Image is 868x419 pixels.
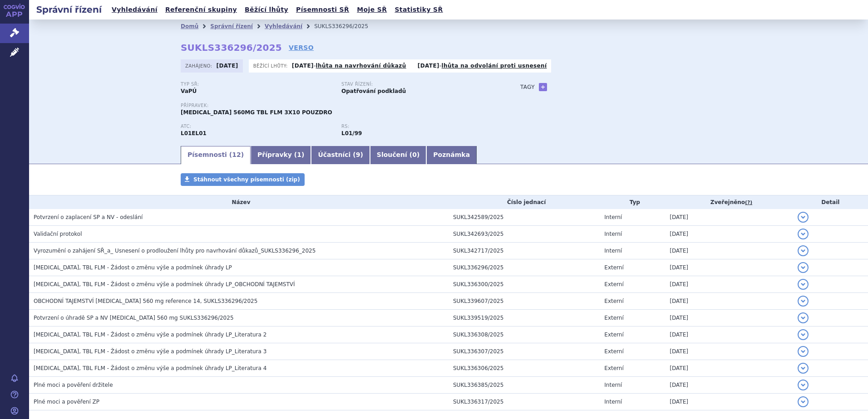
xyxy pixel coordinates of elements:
[34,264,232,271] span: IMBRUVICA, TBL FLM - Žádost o změnu výše a podmínek úhrady LP
[232,151,241,158] span: 12
[181,146,251,164] a: Písemnosti (12)
[665,343,793,360] td: [DATE]
[292,62,406,69] p: -
[181,23,198,29] a: Domů
[356,151,360,158] span: 9
[34,348,266,355] span: IMBRUVICA, TBL FLM - Žádost o změnu výše a podmínek úhrady LP_Literatura 3
[292,63,314,69] strong: [DATE]
[449,394,600,410] td: SUKL336317/2025
[29,195,449,209] th: Název
[253,62,290,69] span: Běžící lhůty:
[251,146,311,164] a: Přípravky (1)
[798,229,809,239] button: detail
[798,245,809,256] button: detail
[181,173,305,186] a: Stáhnout všechny písemnosti (zip)
[341,130,362,136] strong: ibrutinib
[341,124,493,129] p: RS:
[109,4,160,16] a: Vyhledávání
[181,124,332,129] p: ATC:
[34,315,234,321] span: Potvrzení o úhradě SP a NV Imbruvica 560 mg SUKLS336296/2025
[798,380,809,390] button: detail
[665,243,793,259] td: [DATE]
[665,377,793,394] td: [DATE]
[449,276,600,293] td: SUKL336300/2025
[426,146,477,164] a: Poznámka
[449,259,600,276] td: SUKL336296/2025
[217,63,238,69] strong: [DATE]
[745,200,752,206] abbr: (?)
[193,176,300,183] span: Stáhnout všechny písemnosti (zip)
[604,248,622,254] span: Interní
[665,310,793,326] td: [DATE]
[798,262,809,273] button: detail
[412,151,417,158] span: 0
[449,343,600,360] td: SUKL336307/2025
[34,248,316,254] span: Vyrozumění o zahájení SŘ_a_ Usnesení o prodloužení lhůty pro navrhování důkazů_SUKLS336296_2025
[354,4,390,16] a: Moje SŘ
[242,4,291,16] a: Běžící lhůty
[442,63,547,69] a: lhůta na odvolání proti usnesení
[293,4,352,16] a: Písemnosti SŘ
[181,130,207,136] strong: IBRUTINIB
[210,23,253,29] a: Správní řízení
[665,276,793,293] td: [DATE]
[449,293,600,310] td: SUKL339607/2025
[34,298,257,304] span: OBCHODNÍ TAJEMSTVÍ Imbruvica 560 mg reference 14, SUKLS336296/2025
[297,151,301,158] span: 1
[29,3,109,16] h2: Správní řízení
[665,195,793,209] th: Zveřejněno
[604,264,623,271] span: Externí
[604,214,622,220] span: Interní
[341,82,493,87] p: Stav řízení:
[449,226,600,243] td: SUKL342693/2025
[163,4,240,16] a: Referenční skupiny
[604,281,623,287] span: Externí
[520,82,535,93] h3: Tagy
[604,298,623,304] span: Externí
[34,382,113,388] span: Plné moci a pověření držitele
[604,348,623,355] span: Externí
[665,326,793,343] td: [DATE]
[604,231,622,237] span: Interní
[265,23,302,29] a: Vyhledávání
[793,195,868,209] th: Detail
[539,83,547,91] a: +
[418,62,547,69] p: -
[289,43,314,52] a: VERSO
[418,63,439,69] strong: [DATE]
[449,243,600,259] td: SUKL342717/2025
[34,399,99,405] span: Plné moci a pověření ZP
[449,326,600,343] td: SUKL336308/2025
[181,42,282,53] strong: SUKLS336296/2025
[370,146,426,164] a: Sloučení (0)
[665,394,793,410] td: [DATE]
[600,195,665,209] th: Typ
[604,315,623,321] span: Externí
[798,296,809,307] button: detail
[34,365,266,371] span: IMBRUVICA, TBL FLM - Žádost o změnu výše a podmínek úhrady LP_Literatura 4
[665,293,793,310] td: [DATE]
[185,62,214,69] span: Zahájeno:
[34,281,295,287] span: IMBRUVICA, TBL FLM - Žádost o změnu výše a podmínek úhrady LP_OBCHODNÍ TAJEMSTVÍ
[798,312,809,323] button: detail
[665,209,793,226] td: [DATE]
[604,399,622,405] span: Interní
[341,88,406,94] strong: Opatřování podkladů
[181,109,332,116] span: [MEDICAL_DATA] 560MG TBL FLM 3X10 POUZDRO
[798,329,809,340] button: detail
[604,382,622,388] span: Interní
[665,360,793,377] td: [DATE]
[604,331,623,338] span: Externí
[798,396,809,407] button: detail
[311,146,370,164] a: Účastníci (9)
[181,88,197,94] strong: VaPÚ
[34,231,82,237] span: Validační protokol
[449,310,600,326] td: SUKL339519/2025
[449,195,600,209] th: Číslo jednací
[604,365,623,371] span: Externí
[392,4,445,16] a: Statistiky SŘ
[449,377,600,394] td: SUKL336385/2025
[798,346,809,357] button: detail
[181,82,332,87] p: Typ SŘ:
[181,103,502,108] p: Přípravek:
